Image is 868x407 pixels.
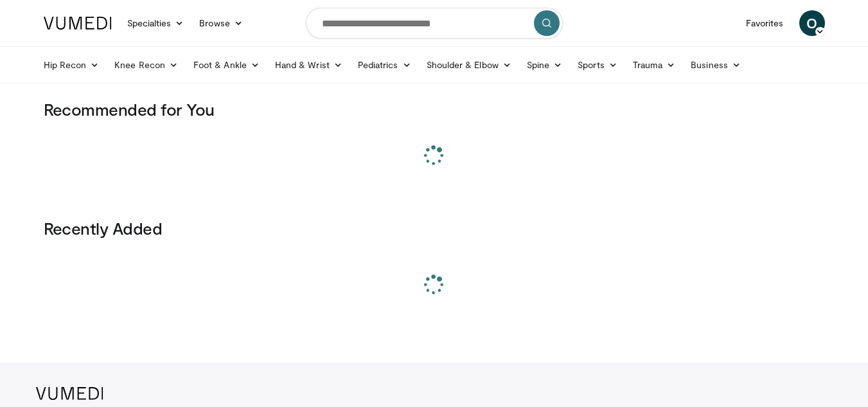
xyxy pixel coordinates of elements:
img: VuMedi Logo [36,387,103,400]
input: Search topics, interventions [306,8,563,39]
h3: Recently Added [44,218,825,239]
a: Sports [570,52,625,78]
a: Specialties [120,10,192,36]
a: Shoulder & Elbow [419,52,519,78]
a: Browse [191,10,251,36]
a: Business [683,52,748,78]
a: Hip Recon [36,52,107,78]
a: Spine [519,52,570,78]
a: Hand & Wrist [267,52,350,78]
a: O [799,10,825,36]
a: Pediatrics [350,52,419,78]
a: Foot & Ankle [186,52,267,78]
a: Knee Recon [107,52,186,78]
a: Favorites [738,10,792,36]
img: VuMedi Logo [44,17,112,30]
h3: Recommended for You [44,99,825,120]
a: Trauma [625,52,684,78]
